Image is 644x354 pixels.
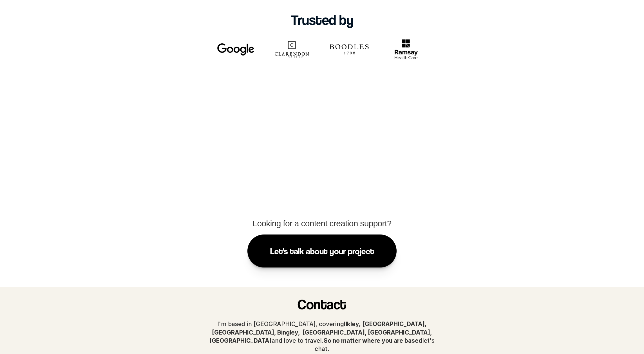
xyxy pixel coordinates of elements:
button: Scroll to page 3 [325,189,332,197]
button: Next [630,126,640,136]
img: Clarendon Fine Art [271,41,313,57]
strong: So no matter where you are based [324,337,422,344]
img: Next Arrow [630,126,640,136]
fieldset: Slideshow pagination controls [11,79,633,183]
img: Back Arrow [4,126,14,136]
h2: Contact [298,296,346,313]
strong: Ilkley, [344,320,361,328]
button: Scroll to page 2 [319,189,325,197]
img: Boodles [330,42,369,57]
h2: I'm based in [GEOGRAPHIC_DATA], covering and love to travel. let's chat. [203,320,441,353]
h3: Looking for a content creation support? [247,218,397,229]
button: Previous [4,126,14,136]
img: Ramsay [386,39,427,59]
button: Scroll to page 1 [312,189,319,197]
strong: [GEOGRAPHIC_DATA], [GEOGRAPHIC_DATA], Bingley, [GEOGRAPHIC_DATA], [GEOGRAPHIC_DATA], [GEOGRAPHIC_... [209,320,433,344]
img: Google [217,42,254,57]
h2: Trusted by [291,11,353,28]
p: Let's talk about your project [270,246,374,256]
